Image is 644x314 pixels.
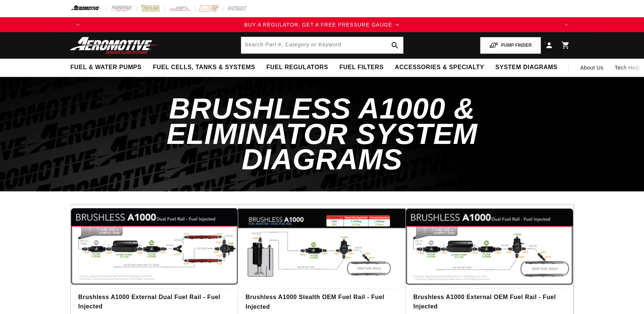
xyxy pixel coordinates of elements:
span: System Diagrams [495,64,557,71]
span: About Us [580,65,603,71]
summary: Accessories & Specialty [389,59,490,76]
a: Brushless A1000 External Dual Fuel Rail - Fuel Injected [78,292,231,311]
summary: System Diagrams [490,59,563,76]
span: Fuel Filters [339,64,384,71]
summary: Fuel Regulators [261,59,333,76]
a: BUY A REGULATOR, GET A FREE PRESSURE GAUGE [85,21,559,29]
a: About Us [575,59,609,77]
span: Accessories & Specialty [395,64,484,71]
button: Translation missing: en.sections.announcements.next_announcement [559,17,574,32]
span: BUY A REGULATOR, GET A FREE PRESSURE GAUGE [244,22,392,28]
input: Search by Part Number, Category or Keyword [241,37,403,53]
a: Brushless A1000 External OEM Fuel Rail - Fuel Injected [413,292,566,311]
span: Fuel Cells, Tanks & Systems [153,64,255,71]
summary: Fuel & Water Pumps [65,59,147,76]
slideshow-component: Translation missing: en.sections.announcements.announcement_bar [52,17,592,32]
div: 1 of 4 [85,21,559,29]
a: Brushless A1000 Stealth OEM Fuel Rail - Fuel Injected [246,292,398,311]
summary: Fuel Cells, Tanks & Systems [147,59,261,76]
div: Announcement [85,21,559,29]
span: Tech Help [615,64,640,72]
button: PUMP FINDER [480,37,541,54]
img: Aeromotive [68,37,161,54]
span: Fuel & Water Pumps [71,64,142,71]
span: Brushless A1000 & Eliminator System Diagrams [167,92,477,176]
button: search button [387,37,403,53]
summary: Fuel Filters [334,59,389,76]
span: Fuel Regulators [266,64,328,71]
button: Translation missing: en.sections.announcements.previous_announcement [71,17,85,32]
